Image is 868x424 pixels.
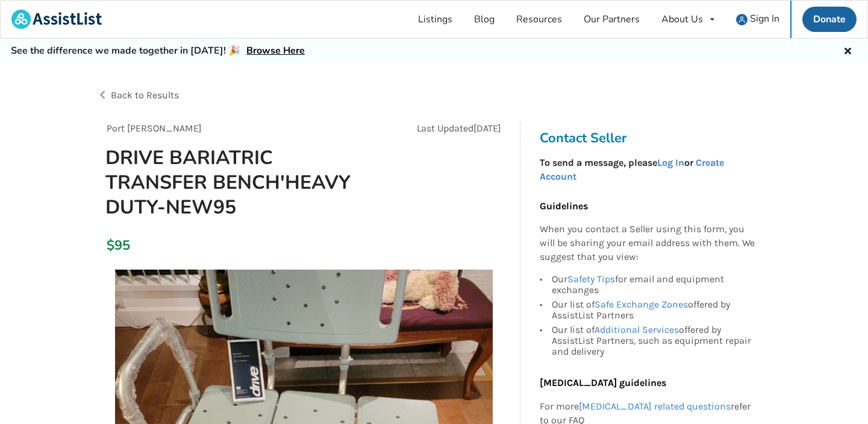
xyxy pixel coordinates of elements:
p: When you contact a Seller using this form, you will be sharing your email address with them. We s... [540,223,755,264]
a: [MEDICAL_DATA] related questions [579,400,731,412]
div: $95 [107,237,113,254]
h3: Contact Seller [540,130,761,147]
div: Our list of offered by AssistList Partners [552,297,755,323]
a: Resources [505,1,573,38]
strong: To send a message, please or [540,157,724,182]
a: Blog [463,1,505,38]
span: Last Updated [417,122,473,134]
a: user icon Sign In [725,1,790,38]
div: About Us [661,14,703,24]
a: Listings [407,1,463,38]
span: Port [PERSON_NAME] [107,122,202,134]
div: Our for email and equipment exchanges [552,274,755,297]
h5: See the difference we made together in [DATE]! 🎉 [11,45,305,57]
h1: DRIVE BARIATRIC TRANSFER BENCH'HEAVY DUTY-NEW95 [96,145,381,220]
a: Safe Exchange Zones [595,299,688,310]
b: Guidelines [540,200,588,212]
a: Create Account [540,157,724,182]
a: Safety Tips [567,273,615,285]
span: [DATE] [473,122,501,134]
span: Back to Results [111,89,179,101]
a: Browse Here [246,44,305,57]
a: Our Partners [573,1,651,38]
img: assistlist-logo [11,10,102,29]
b: [MEDICAL_DATA] guidelines [540,377,666,388]
span: Sign In [750,12,779,25]
a: Donate [802,7,857,32]
a: Additional Services [595,324,679,335]
img: user icon [736,14,748,25]
a: Log In [657,157,684,168]
div: Our list of offered by AssistList Partners, such as equipment repair and delivery [552,323,755,357]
